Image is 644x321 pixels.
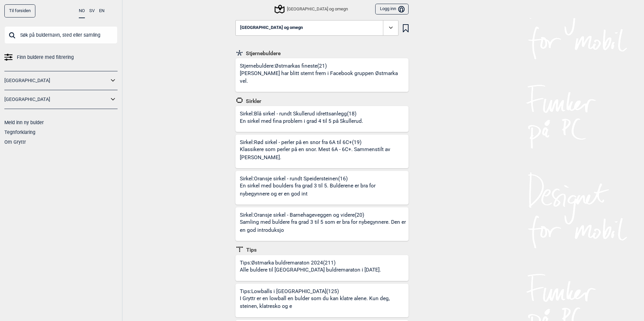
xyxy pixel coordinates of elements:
[4,26,118,44] input: Søk på buldernavn, sted eller samling
[240,266,381,274] p: Alle buldere til [GEOGRAPHIC_DATA] buldremaraton i [DATE].
[235,106,409,132] a: Sirkel:Blå sirkel - rundt Skullerud idrettsanlegg(18)En sirkel med fina problem i grad 4 til 5 på...
[240,146,407,162] p: Klassikere som perler på en snor. Mest 6A - 6C+. Sammenstilt av [PERSON_NAME].
[244,50,281,57] span: Stjernebuldere
[4,120,44,125] a: Meld inn ny bulder
[79,4,85,18] button: NO
[4,95,109,104] a: [GEOGRAPHIC_DATA]
[240,70,407,85] p: [PERSON_NAME] har blitt stemt frem i Facebook gruppen Østmarka vel.
[235,284,409,317] a: Tips:Lowballs i [GEOGRAPHIC_DATA](125)I Gryttr er en lowball en bulder som du kan klatre alene. K...
[240,25,303,30] span: [GEOGRAPHIC_DATA] og omegn
[99,4,104,17] button: EN
[240,117,363,125] p: En sirkel med fina problem i grad 4 til 5 på Skullerud.
[89,4,95,17] button: SV
[235,207,409,241] a: Sirkel:Oransje sirkel - Barnehageveggen og videre(20)Samling med buldere fra grad 3 til 5 som er ...
[235,171,409,205] a: Sirkel:Oransje sirkel - rundt Speidersteinen(16)En sirkel med boulders fra grad 3 til 5. Bulderen...
[235,135,409,168] a: Sirkel:Rød sirkel - perler på en snor fra 6A til 6C+(19)Klassikere som perler på en snor. Mest 6A...
[235,20,398,36] button: [GEOGRAPHIC_DATA] og omegn
[17,52,74,62] span: Finn buldere med filtrering
[276,5,348,13] div: [GEOGRAPHIC_DATA] og omegn
[244,247,257,253] span: Tips
[244,98,261,105] span: Sirkler
[4,52,118,62] a: Finn buldere med filtrering
[375,4,409,15] button: Logg inn
[240,295,407,311] p: I Gryttr er en lowball en bulder som du kan klatre alene. Kun deg, steinen, klatresko og e
[4,4,35,17] a: Til forsiden
[4,139,26,145] a: Om Gryttr
[4,130,35,135] a: Tegnforklaring
[240,218,407,234] p: Samling med buldere fra grad 3 til 5 som er bra for nybegynnere. Den er en god introduksjo
[4,76,109,85] a: [GEOGRAPHIC_DATA]
[240,110,365,132] div: Sirkel: Blå sirkel - rundt Skullerud idrettsanlegg (18)
[240,139,409,168] div: Sirkel: Rød sirkel - perler på en snor fra 6A til 6C+ (19)
[235,58,409,92] a: Stjernebuldere:Østmarkas fineste(21)[PERSON_NAME] har blitt stemt frem i Facebook gruppen Østmark...
[240,175,409,205] div: Sirkel: Oransje sirkel - rundt Speidersteinen (16)
[240,212,409,241] div: Sirkel: Oransje sirkel - Barnehageveggen og videre (20)
[240,288,409,317] div: Tips: Lowballs i [GEOGRAPHIC_DATA] (125)
[240,182,407,198] p: En sirkel med boulders fra grad 3 til 5. Bulderene er bra for nybegynnere og er en god int
[240,63,409,92] div: Stjernebuldere: Østmarkas fineste (21)
[240,259,383,281] div: Tips: Østmarka buldremaraton 2024 (211)
[235,255,409,281] a: Tips:Østmarka buldremaraton 2024(211)Alle buldere til [GEOGRAPHIC_DATA] buldremaraton i [DATE].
